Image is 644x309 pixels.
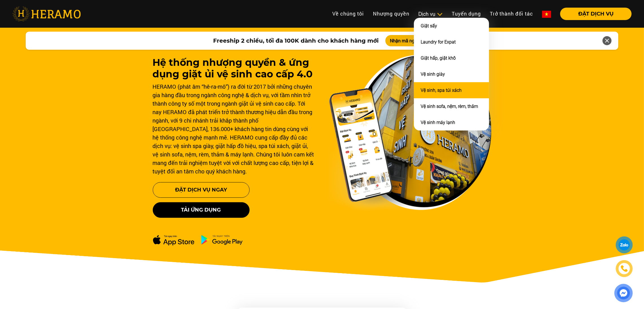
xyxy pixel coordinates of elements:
[560,8,632,20] button: ĐẶT DỊCH VỤ
[421,23,437,29] a: Giặt sấy
[153,235,195,246] img: apple-dowload
[421,104,478,109] a: Vệ sinh sofa, nệm, rèm, thảm
[329,55,492,210] img: banner
[556,11,632,16] a: ĐẶT DỊCH VỤ
[437,12,443,17] img: subToggleIcon
[153,57,315,80] h1: Hệ thống nhượng quyền & ứng dụng giặt ủi vệ sinh cao cấp 4.0
[447,8,485,20] a: Tuyển dụng
[368,8,414,20] a: Nhượng quyền
[621,265,628,272] img: phone-icon
[385,35,431,46] button: Nhận mã ngay
[12,6,81,21] img: heramo-logo.png
[213,36,379,45] span: Freeship 2 chiều, tối đa 100K dành cho khách hàng mới
[153,182,250,198] button: Đặt Dịch Vụ Ngay
[617,261,632,276] a: phone-icon
[421,71,445,77] a: Vệ sinh giày
[153,202,250,218] button: Tải ứng dụng
[421,39,456,45] a: Laundry for Expat
[421,120,455,125] a: Vệ sinh máy lạnh
[328,8,368,20] a: Về chúng tôi
[485,8,538,20] a: Trở thành đối tác
[201,235,243,245] img: ch-dowload
[421,55,456,61] a: Giặt hấp, giặt khô
[421,88,462,93] a: Vệ sinh, spa túi xách
[153,82,315,175] div: HERAMO (phát âm “hê-ra-mô”) ra đời từ 2017 bởi những chuyên gia hàng đầu trong ngành công nghệ & ...
[418,10,443,18] div: Dịch vụ
[542,11,551,18] img: vn-flag.png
